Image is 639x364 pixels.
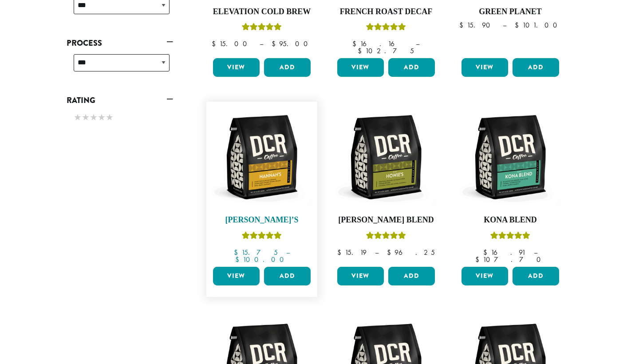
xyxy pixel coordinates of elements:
a: Kona BlendRated 5.00 out of 5 [459,106,561,263]
a: View [337,267,384,285]
span: $ [352,39,360,48]
a: Rating [67,93,173,108]
h4: [PERSON_NAME] Blend [335,215,437,225]
span: – [375,248,379,257]
div: Process [67,51,173,82]
button: Add [513,267,559,285]
bdi: 100.00 [235,255,288,264]
h4: Elevation Cold Brew [211,7,313,17]
span: $ [272,39,279,48]
bdi: 15.75 [234,248,278,257]
span: $ [358,46,365,55]
span: ★ [82,111,90,124]
span: – [260,39,263,48]
a: Process [67,36,173,51]
bdi: 102.75 [358,46,414,55]
span: ★ [98,111,106,124]
h4: Kona Blend [459,215,561,225]
span: ★ [74,111,82,124]
bdi: 95.00 [272,39,312,48]
div: Rated 5.00 out of 5 [366,22,406,35]
h4: French Roast Decaf [335,7,437,17]
span: ★ [106,111,114,124]
button: Add [264,58,311,77]
div: Rated 4.67 out of 5 [366,230,406,244]
span: $ [483,248,491,257]
button: Add [513,58,559,77]
span: $ [212,39,219,48]
bdi: 107.70 [475,255,545,264]
span: ★ [90,111,98,124]
bdi: 101.00 [515,20,561,30]
span: – [286,248,290,257]
bdi: 15.19 [337,248,367,257]
img: DCR-12oz-Hannahs-Stock-scaled.png [211,106,313,208]
span: $ [234,248,241,257]
h4: Green Planet [459,7,561,17]
div: Rated 5.00 out of 5 [490,230,530,244]
div: Rating [67,108,173,128]
a: View [213,58,260,77]
div: Rated 5.00 out of 5 [242,230,282,244]
span: $ [475,255,483,264]
span: $ [459,20,467,30]
div: Rated 5.00 out of 5 [242,22,282,35]
bdi: 16.91 [483,248,525,257]
a: View [213,267,260,285]
img: DCR-12oz-Kona-Blend-Stock-scaled.png [459,106,561,208]
button: Add [264,267,311,285]
span: – [534,248,537,257]
bdi: 96.25 [387,248,435,257]
bdi: 16.16 [352,39,407,48]
a: View [461,267,508,285]
img: DCR-12oz-Howies-Stock-scaled.png [335,106,437,208]
a: View [461,58,508,77]
button: Add [388,267,435,285]
button: Add [388,58,435,77]
span: – [416,39,419,48]
a: [PERSON_NAME] BlendRated 4.67 out of 5 [335,106,437,263]
span: $ [337,248,345,257]
h4: [PERSON_NAME]’s [211,215,313,225]
a: [PERSON_NAME]’sRated 5.00 out of 5 [211,106,313,263]
span: $ [235,255,243,264]
bdi: 15.90 [459,20,494,30]
a: View [337,58,384,77]
span: – [503,20,506,30]
bdi: 15.00 [212,39,251,48]
span: $ [387,248,394,257]
span: $ [515,20,522,30]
